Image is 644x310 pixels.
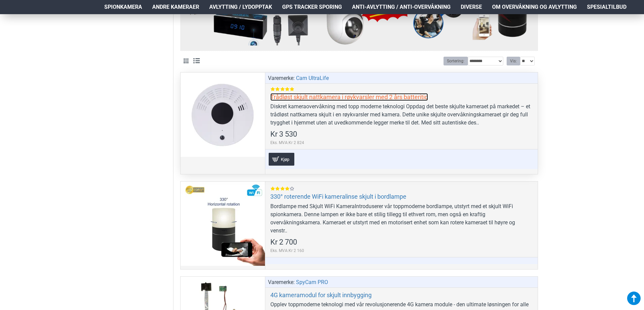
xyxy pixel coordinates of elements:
img: tab_keywords_by_traffic_grey.svg [67,43,73,48]
span: Varemerke: [268,278,295,286]
div: Domain Overview [26,43,60,48]
div: v 4.0.25 [19,11,33,16]
span: Diverse [461,3,482,11]
a: Trådløst skjult nattkamera i røykvarsler med 2 års batteritid [270,93,428,101]
span: Kjøp [279,157,291,162]
img: website_grey.svg [11,18,16,23]
span: Spesialtilbud [587,3,626,11]
span: Anti-avlytting / Anti-overvåkning [352,3,451,11]
span: GPS Tracker Sporing [282,3,342,11]
span: Kr 2 700 [270,238,297,246]
span: Om overvåkning og avlytting [492,3,577,11]
div: Keywords by Traffic [75,43,114,48]
span: Eks. MVA:Kr 2 824 [270,140,304,146]
a: Cam UltraLife [296,74,329,82]
a: 330° roterende WiFi kameralinse skjult i bordlampe 330° roterende WiFi kameralinse skjult i bordl... [181,181,265,266]
label: Vis: [507,57,520,65]
span: Avlytting / Lydopptak [209,3,272,11]
div: Bordlampe med Skjult WiFi KameraIntroduserer vår toppmoderne bordlampe, utstyrt med et skjult WiF... [270,202,533,235]
div: Diskret kameraovervåkning med topp moderne teknologi Oppdag det beste skjulte kameraet på markede... [270,103,533,127]
span: Spionkamera [104,3,142,11]
a: Trådløst skjult nattkamera i røykvarsler med 2 års batteritid Trådløst skjult nattkamera i røykva... [181,73,265,157]
a: 330° roterende WiFi kameralinse skjult i bordlampe [270,193,406,200]
div: Domain: [DOMAIN_NAME] [18,18,74,23]
span: Kr 3 530 [270,131,297,138]
label: Sortering: [444,57,468,65]
span: Varemerke: [268,74,295,82]
img: logo_orange.svg [11,11,16,16]
a: 4G kameramodul for skjult innbygging [270,291,372,299]
span: Eks. MVA:Kr 2 160 [270,248,304,254]
span: Andre kameraer [152,3,199,11]
img: tab_domain_overview_orange.svg [18,43,24,48]
a: SpyCam PRO [296,278,328,286]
